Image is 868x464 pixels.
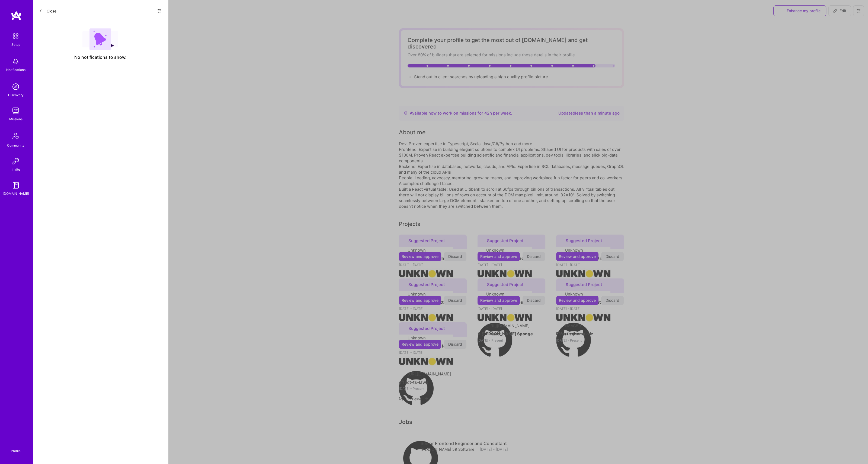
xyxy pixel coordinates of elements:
[10,81,21,92] img: discovery
[11,42,20,47] div: Setup
[11,11,22,21] img: logo
[10,180,21,191] img: guide book
[10,56,21,67] img: bell
[9,129,22,142] img: Community
[9,442,23,453] a: Profile
[12,167,20,172] div: Invite
[10,105,21,116] img: teamwork
[11,448,21,453] div: Profile
[8,92,24,98] div: Discovery
[10,156,21,167] img: Invite
[9,116,23,122] div: Missions
[3,191,29,196] div: [DOMAIN_NAME]
[10,30,21,42] img: setup
[39,7,56,15] button: Close
[82,28,118,50] img: empty
[74,54,127,60] span: No notifications to show.
[7,142,24,148] div: Community
[6,67,25,73] div: Notifications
